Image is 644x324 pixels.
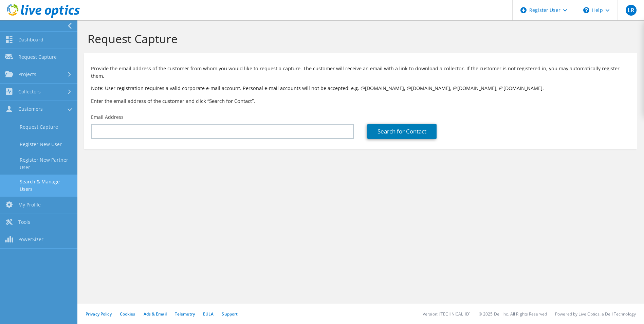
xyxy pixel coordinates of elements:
li: © 2025 Dell Inc. All Rights Reserved [479,311,547,317]
a: Cookies [120,311,135,317]
span: LR [626,5,637,16]
p: Note: User registration requires a valid corporate e-mail account. Personal e-mail accounts will ... [91,85,630,92]
a: Telemetry [175,311,195,317]
h3: Enter the email address of the customer and click “Search for Contact”. [91,97,630,105]
a: Privacy Policy [86,311,112,317]
li: Powered by Live Optics, a Dell Technology [555,311,636,317]
h1: Request Capture [88,32,630,46]
a: EULA [203,311,214,317]
a: Ads & Email [144,311,167,317]
p: Provide the email address of the customer from whom you would like to request a capture. The cust... [91,65,630,80]
a: Search for Contact [367,124,437,139]
svg: \n [583,7,589,13]
li: Version: [TECHNICAL_ID] [423,311,471,317]
a: Support [222,311,238,317]
label: Email Address [91,114,124,121]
